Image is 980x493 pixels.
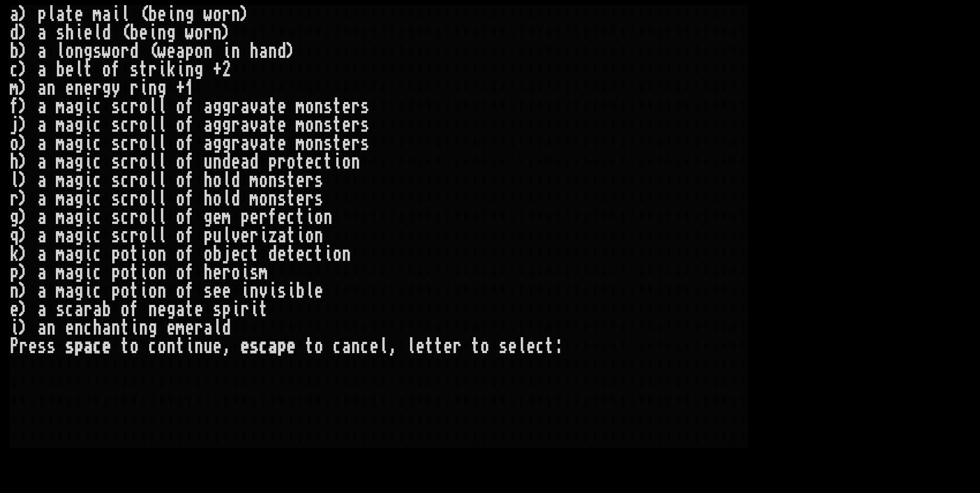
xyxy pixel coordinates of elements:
[37,5,47,24] div: p
[111,79,120,97] div: y
[277,153,287,171] div: r
[19,208,28,227] div: )
[37,79,47,97] div: a
[176,42,185,60] div: a
[130,190,139,208] div: r
[130,134,139,153] div: r
[130,79,139,97] div: r
[65,79,74,97] div: e
[323,97,333,116] div: s
[74,60,84,79] div: l
[102,60,111,79] div: o
[65,97,74,116] div: a
[305,171,314,190] div: r
[65,60,74,79] div: e
[222,116,231,134] div: g
[287,42,296,60] div: )
[93,153,102,171] div: c
[111,190,120,208] div: s
[157,134,167,153] div: l
[93,24,102,42] div: l
[203,97,213,116] div: a
[19,97,28,116] div: )
[10,79,19,97] div: m
[37,97,47,116] div: a
[176,190,185,208] div: o
[231,116,240,134] div: r
[19,116,28,134] div: )
[222,5,231,24] div: r
[203,116,213,134] div: a
[19,24,28,42] div: )
[148,171,157,190] div: l
[157,60,167,79] div: i
[148,116,157,134] div: l
[351,134,360,153] div: r
[314,190,323,208] div: s
[56,134,65,153] div: m
[47,5,56,24] div: l
[93,5,102,24] div: m
[102,24,111,42] div: d
[157,24,167,42] div: n
[213,5,222,24] div: o
[10,134,19,153] div: o
[213,24,222,42] div: n
[342,116,351,134] div: e
[148,42,157,60] div: (
[139,5,148,24] div: (
[148,60,157,79] div: r
[37,60,47,79] div: a
[176,153,185,171] div: o
[84,208,93,227] div: i
[323,134,333,153] div: s
[176,171,185,190] div: o
[84,60,93,79] div: t
[323,116,333,134] div: s
[148,190,157,208] div: l
[167,42,176,60] div: e
[157,171,167,190] div: l
[277,171,287,190] div: s
[120,208,130,227] div: c
[102,5,111,24] div: a
[74,24,84,42] div: i
[333,116,342,134] div: t
[250,153,259,171] div: d
[74,97,84,116] div: g
[333,97,342,116] div: t
[10,97,19,116] div: f
[10,208,19,227] div: g
[111,5,120,24] div: i
[314,153,323,171] div: c
[120,42,130,60] div: r
[176,5,185,24] div: n
[130,97,139,116] div: r
[203,5,213,24] div: w
[37,24,47,42] div: a
[120,171,130,190] div: c
[203,153,213,171] div: u
[139,134,148,153] div: o
[93,42,102,60] div: s
[139,116,148,134] div: o
[296,171,305,190] div: e
[19,134,28,153] div: )
[139,190,148,208] div: o
[111,171,120,190] div: s
[250,116,259,134] div: v
[56,171,65,190] div: m
[56,60,65,79] div: b
[65,116,74,134] div: a
[84,171,93,190] div: i
[130,60,139,79] div: s
[231,190,240,208] div: d
[148,79,157,97] div: n
[37,153,47,171] div: a
[139,24,148,42] div: e
[120,134,130,153] div: c
[314,116,323,134] div: n
[56,5,65,24] div: a
[120,97,130,116] div: c
[277,97,287,116] div: e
